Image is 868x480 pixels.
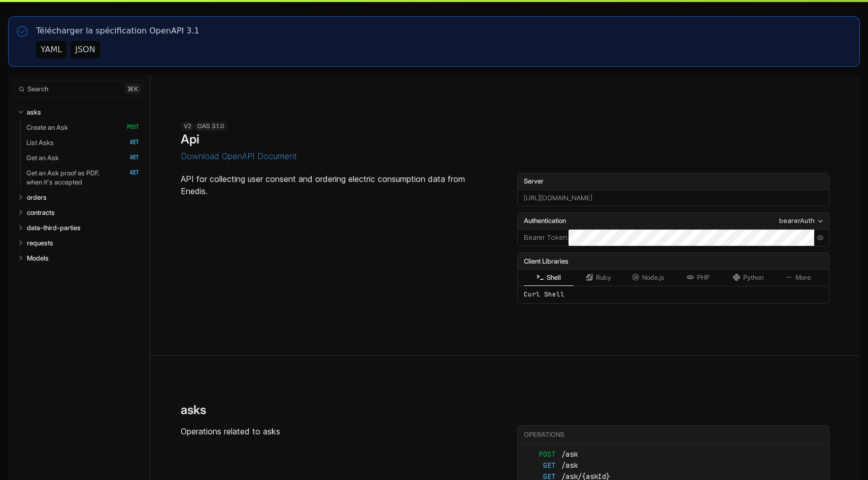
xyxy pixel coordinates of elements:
[181,132,199,146] h1: Api
[26,120,139,135] a: Create an Ask POST
[518,173,829,190] label: Server
[26,138,54,147] p: List Asks
[518,190,829,206] div: [URL][DOMAIN_NAME]
[518,286,829,303] div: Curl Shell
[27,85,48,93] span: Search
[524,233,567,243] label: Bearer Token
[181,152,297,161] button: Download OpenAPI Document
[181,122,194,131] div: v2
[75,44,95,56] div: JSON
[27,104,140,120] a: asks
[524,460,823,471] a: GET/ask
[119,154,139,161] span: GET
[27,190,140,205] a: orders
[743,274,763,281] span: Python
[27,107,41,117] p: asks
[27,223,81,232] p: data-third-parties
[36,41,66,58] button: YAML
[27,250,140,266] a: Models
[518,230,569,246] div: :
[779,216,815,226] div: bearerAuth
[36,25,199,37] p: Télécharger la spécification OpenAPI 3.1
[642,274,664,281] span: Node.js
[596,274,611,281] span: Ruby
[26,153,59,162] p: Get an Ask
[119,169,139,176] span: GET
[41,44,62,56] div: YAML
[71,41,99,58] button: JSON
[26,168,116,187] p: Get an Ask proof as PDF, when it's accepted
[561,460,593,471] span: /ask
[561,449,593,460] span: /ask
[27,193,47,202] p: orders
[547,274,561,281] span: Shell
[181,402,206,417] h2: asks
[524,430,827,439] div: Operations
[26,123,68,132] p: Create an Ask
[776,215,827,227] button: bearerAuth
[27,208,55,217] p: contracts
[181,425,493,437] p: Operations related to asks
[524,449,823,460] a: POST/ask
[26,135,139,150] a: List Asks GET
[181,173,493,197] p: API for collecting user consent and ordering electric consumption data from Enedis.
[27,220,140,235] a: data-third-parties
[119,139,139,146] span: GET
[119,124,139,131] span: POST
[26,150,139,165] a: Get an Ask GET
[27,205,140,220] a: contracts
[27,253,49,263] p: Models
[524,216,566,226] span: Authentication
[524,460,555,471] span: GET
[27,238,53,247] p: requests
[125,83,141,94] kbd: ⌘ k
[194,122,227,131] div: OAS 3.1.0
[26,165,139,190] a: Get an Ask proof as PDF, when it's accepted GET
[518,253,829,269] div: Client Libraries
[697,274,710,281] span: PHP
[27,235,140,250] a: requests
[524,449,555,460] span: POST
